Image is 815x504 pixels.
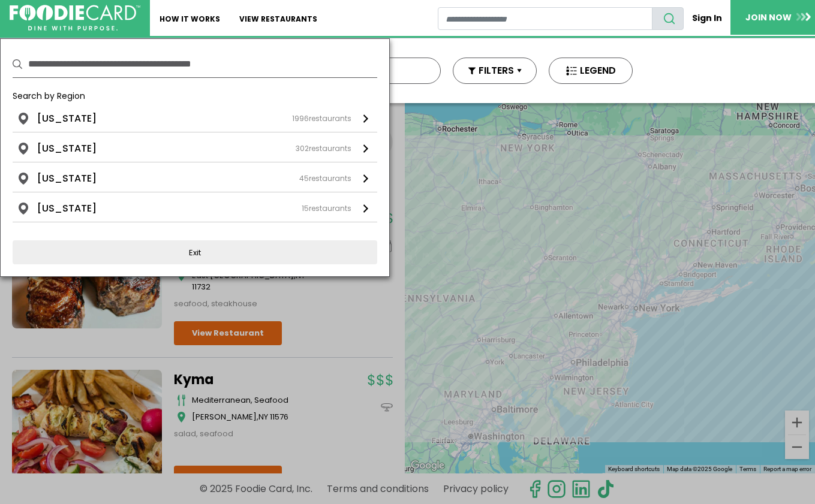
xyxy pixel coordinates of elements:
button: LEGEND [549,58,633,84]
div: restaurants [292,113,351,124]
button: search [652,7,684,30]
div: restaurants [296,143,351,154]
button: FILTERS [453,58,537,84]
span: 45 [299,173,309,183]
a: [US_STATE] 15restaurants [13,192,377,222]
li: [US_STATE] [37,171,97,186]
input: restaurant search [438,7,652,30]
li: [US_STATE] [37,111,97,126]
div: Search by Region [13,90,377,111]
a: Sign In [684,7,730,29]
span: 302 [296,143,309,153]
a: [US_STATE] 302restaurants [13,132,377,162]
div: restaurants [299,173,351,184]
li: [US_STATE] [37,141,97,156]
button: Exit [13,240,377,264]
li: [US_STATE] [37,201,97,216]
img: FoodieCard; Eat, Drink, Save, Donate [10,5,140,31]
div: restaurants [302,203,351,214]
span: 1996 [292,113,309,123]
a: [US_STATE] 1996restaurants [13,111,377,132]
span: 15 [302,203,309,213]
a: [US_STATE] 45restaurants [13,162,377,192]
